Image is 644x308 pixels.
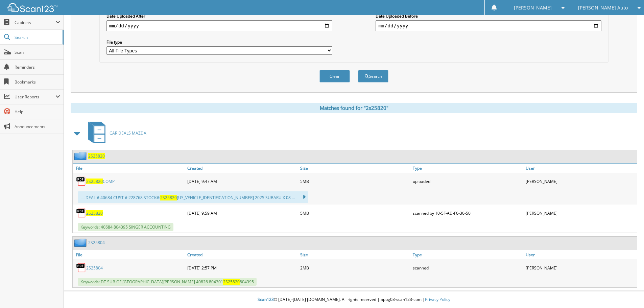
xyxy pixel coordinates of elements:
[258,297,274,302] span: Scan123
[15,109,60,115] span: Help
[110,130,146,136] span: CAR DEALS MAZDA
[73,250,186,259] a: File
[425,297,450,302] a: Privacy Policy
[76,263,86,273] img: PDF.png
[88,153,105,159] a: 2S25820
[64,291,644,308] div: © [DATE]-[DATE] [DOMAIN_NAME]. All rights reserved | appg03-scan123-com |
[15,34,59,40] span: Search
[223,279,240,285] span: 2S25820
[524,164,637,173] a: User
[186,250,299,259] a: Created
[411,206,524,220] div: scanned by 10-5F-AD-F6-36-50
[578,6,628,10] span: [PERSON_NAME] Auto
[610,276,644,308] iframe: Chat Widget
[86,179,103,184] span: 2S25820
[160,195,177,200] span: 2S25820
[299,261,411,275] div: 2MB
[514,6,552,10] span: [PERSON_NAME]
[84,120,146,146] a: CAR DEALS MAZDA
[524,206,637,220] div: [PERSON_NAME]
[299,174,411,188] div: 5MB
[299,250,411,259] a: Size
[376,20,601,31] input: end
[78,223,173,231] span: Keywords: 40684 804395 SINGER ACCOUNTING
[15,79,60,85] span: Bookmarks
[411,261,524,275] div: scanned
[186,261,299,275] div: [DATE] 2:57 PM
[106,20,332,31] input: start
[186,206,299,220] div: [DATE] 9:59 AM
[7,3,57,12] img: scan123-logo-white.svg
[86,265,103,271] a: 2S25804
[524,261,637,275] div: [PERSON_NAME]
[86,210,103,216] a: 2S25820
[88,240,105,245] a: 2S25804
[524,174,637,188] div: [PERSON_NAME]
[15,49,60,55] span: Scan
[78,191,308,203] div: .... DEAL #:40684 CUST #:228768 STOCK#: [US_VEHICLE_IDENTIFICATION_NUMBER] 2025 SUBARU X 08 ...
[15,124,60,129] span: Announcements
[411,250,524,259] a: Type
[186,174,299,188] div: [DATE] 9:47 AM
[78,278,257,286] span: Keywords: DT SUB OF [GEOGRAPHIC_DATA][PERSON_NAME] 40826 804301 804395
[358,70,388,82] button: Search
[15,94,55,100] span: User Reports
[86,179,115,184] a: 2S25820COMP
[299,164,411,173] a: Size
[299,206,411,220] div: 5MB
[106,39,332,45] label: File type
[15,64,60,70] span: Reminders
[411,174,524,188] div: uploaded
[186,164,299,173] a: Created
[76,208,86,218] img: PDF.png
[319,70,350,82] button: Clear
[411,164,524,173] a: Type
[15,20,55,25] span: Cabinets
[106,13,332,19] label: Date Uploaded After
[376,13,601,19] label: Date Uploaded Before
[76,176,86,186] img: PDF.png
[73,164,186,173] a: File
[524,250,637,259] a: User
[74,152,88,160] img: folder2.png
[71,103,637,113] div: Matches found for "2s25820"
[74,238,88,247] img: folder2.png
